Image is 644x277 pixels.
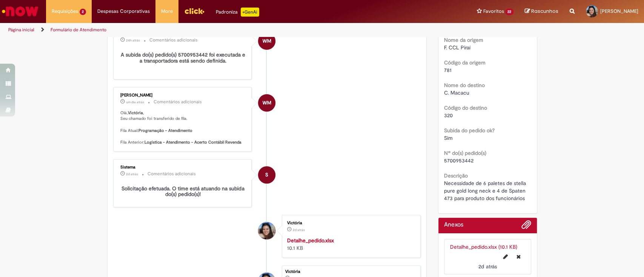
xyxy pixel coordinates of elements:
[241,8,259,17] p: +GenAi
[444,157,473,164] span: 5700953442
[478,263,496,270] time: 25/09/2025 15:00:40
[444,135,453,141] span: Sim
[6,23,424,37] ul: Trilhas de página
[265,166,268,184] span: S
[444,172,468,179] b: Descrição
[1,4,40,19] img: ServiceNow
[138,128,192,133] b: Programação - Atendimento
[444,67,452,73] span: 781
[126,100,144,104] time: 26/09/2025 08:52:50
[478,263,496,270] span: 2d atrás
[525,8,558,15] a: Rascunhos
[120,110,246,145] p: Olá, , Seu chamado foi transferido de fila. Fila Atual: Fila Anterior:
[258,94,275,112] div: Wendel Mantovani
[512,251,525,263] button: Excluir Detalhe_pedido.xlsx
[121,51,247,64] b: A subida do(s) pedido(s) 5700953442 foi executada e a transportadora está sendo definida.
[126,38,140,43] time: 26/09/2025 15:02:32
[521,220,531,233] button: Adicionar anexos
[444,112,453,119] span: 320
[444,59,486,66] b: Código da origem
[293,228,305,232] time: 25/09/2025 15:00:40
[258,222,275,239] div: Victória
[287,237,413,252] div: 10.1 KB
[258,32,275,50] div: Wendel Mantovani
[263,32,271,50] span: WM
[444,82,485,89] b: Nome do destino
[97,8,150,15] span: Despesas Corporativas
[531,8,558,15] span: Rascunhos
[444,222,463,228] h2: Anexos
[144,139,241,145] b: Logística - Atendimento - Acerto Contábil Revenda
[126,172,138,176] time: 25/09/2025 15:00:48
[444,104,487,111] b: Código do destino
[120,93,246,98] div: [PERSON_NAME]
[149,37,198,43] small: Comentários adicionais
[126,172,138,176] span: 2d atrás
[121,185,246,197] b: Solicitação efetuada. O time está atuando na subida do(s) pedido(s)!
[444,180,527,202] span: Necessidade de 6 paletes de stella pure gold long neck e 4 de Spaten 473 para produto dos funcion...
[184,5,204,17] img: click_logo_yellow_360x200.png
[52,8,78,15] span: Requisições
[148,171,196,177] small: Comentários adicionais
[120,165,246,170] div: Sistema
[444,37,483,43] b: Nome da origem
[444,150,486,156] b: Nº do(s) pedido(s)
[287,237,334,244] a: Detalhe_pedido.xlsx
[80,9,86,15] span: 2
[263,94,271,112] span: WM
[287,221,413,225] div: Victória
[600,8,638,14] span: [PERSON_NAME]
[444,127,495,134] b: Subida do pedido ok?
[51,27,106,33] a: Formulário de Atendimento
[505,9,513,15] span: 22
[444,89,469,96] span: C. Macacu
[293,228,305,232] span: 2d atrás
[154,99,202,105] small: Comentários adicionais
[126,38,140,43] span: 24h atrás
[285,269,417,274] div: Victória
[128,110,143,116] b: Victória
[126,100,144,104] span: um dia atrás
[450,243,517,250] a: Detalhe_pedido.xlsx (10.1 KB)
[216,8,259,17] div: Padroniza
[483,8,504,15] span: Favoritos
[258,166,275,184] div: System
[8,27,34,33] a: Página inicial
[444,44,470,51] span: F. CCL Piraí
[161,8,173,15] span: More
[499,251,512,263] button: Editar nome de arquivo Detalhe_pedido.xlsx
